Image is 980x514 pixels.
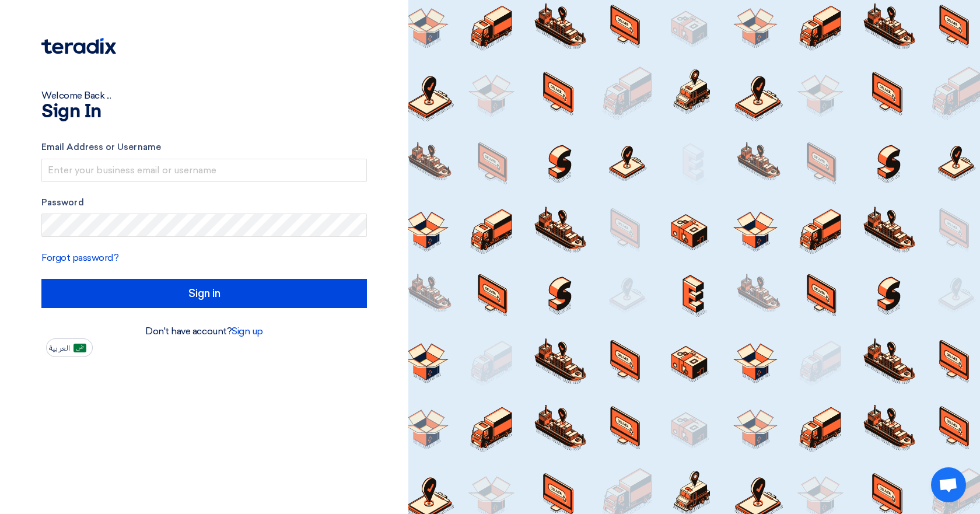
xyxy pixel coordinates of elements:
h1: Sign In [41,103,367,121]
a: Open chat [931,467,966,502]
label: Email Address or Username [41,141,367,154]
a: Forgot password? [41,252,118,263]
label: Password [41,196,367,209]
img: Teradix logo [41,38,116,54]
a: Sign up [232,326,263,337]
div: Don't have account? [41,324,367,338]
span: العربية [49,344,70,352]
input: Enter your business email or username [41,159,367,182]
button: العربية [46,338,93,357]
input: Sign in [41,279,367,308]
div: Welcome Back ... [41,89,367,103]
img: ar-AR.png [73,344,86,352]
